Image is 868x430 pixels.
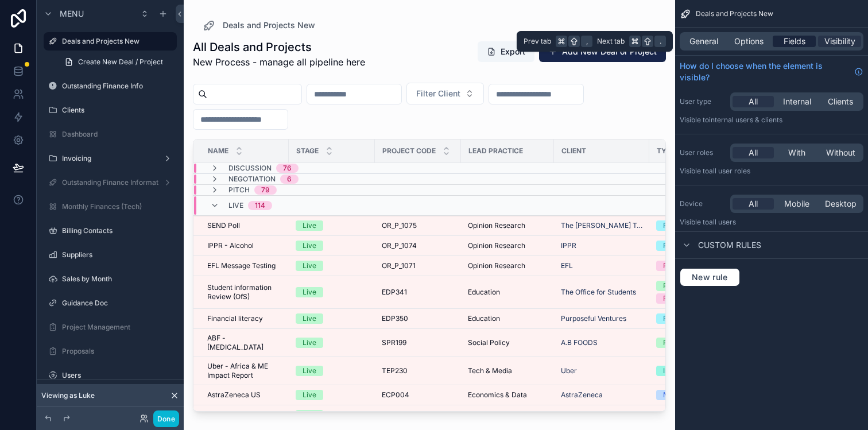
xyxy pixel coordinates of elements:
span: New rule [687,272,733,282]
button: New rule [680,268,740,286]
a: Monthly Finances (Tech) [44,197,177,216]
span: Deals and Projects New [696,9,773,18]
label: Proposals [62,347,175,356]
div: 6 [287,175,292,184]
label: Project Management [62,323,175,332]
span: All [749,96,758,107]
label: User type [680,97,726,106]
a: Create New Deal / Project [57,53,177,71]
span: Client [561,146,586,156]
a: Sales by Month [44,270,177,288]
a: Outstanding Finance Information (Education) [44,173,177,192]
span: Menu [60,8,84,20]
a: Clients [44,101,177,119]
div: 76 [283,164,292,173]
label: Invoicing [62,154,158,163]
a: Users [44,366,177,385]
span: Prev tab [524,37,551,46]
label: Device [680,199,726,208]
span: Negotiation [228,175,276,184]
span: Project Code [382,146,436,156]
a: Dashboard [44,125,177,144]
span: Internal [783,96,811,107]
span: Mobile [784,198,809,210]
span: Visibility [824,36,855,47]
span: Type of Project [657,146,720,156]
label: Monthly Finances (Tech) [62,202,175,211]
a: Invoicing [44,149,177,168]
label: Users [62,371,175,380]
span: Create New Deal / Project [78,57,163,67]
span: Fields [784,36,805,47]
span: Discussion [228,164,272,173]
span: All user roles [709,166,750,175]
span: Name [208,146,228,156]
a: Project Management [44,318,177,336]
span: Clients [828,96,853,107]
span: With [788,147,805,158]
label: Suppliers [62,250,175,259]
p: Visible to [680,115,863,125]
span: . [656,37,665,46]
span: Internal users & clients [709,115,782,124]
span: Options [734,36,764,47]
span: all users [709,218,736,226]
span: How do I choose when the element is visible? [680,60,850,83]
a: How do I choose when the element is visible? [680,60,863,83]
span: General [689,36,718,47]
label: Dashboard [62,130,175,139]
label: User roles [680,148,726,157]
span: Pitch [228,185,250,195]
span: Lead Practice [468,146,523,156]
span: All [749,198,758,210]
button: Done [153,410,179,427]
div: 114 [255,201,265,210]
label: Guidance Doc [62,299,175,308]
a: Outstanding Finance Info [44,77,177,95]
p: Visible to [680,218,863,227]
span: Live [228,201,243,210]
span: , [582,37,591,46]
label: Deals and Projects New [62,37,170,46]
label: Clients [62,106,175,115]
span: Custom rules [698,239,761,251]
label: Outstanding Finance Information (Education) [62,178,207,187]
a: Proposals [44,342,177,361]
span: All [749,147,758,158]
span: Next tab [597,37,625,46]
span: Desktop [825,198,857,210]
span: Without [826,147,855,158]
a: Deals and Projects New [44,32,177,51]
span: Viewing as Luke [41,391,95,400]
p: Visible to [680,166,863,176]
label: Billing Contacts [62,226,175,235]
span: Stage [296,146,319,156]
label: Sales by Month [62,274,175,284]
div: 79 [261,185,270,195]
a: Billing Contacts [44,222,177,240]
a: Suppliers [44,246,177,264]
label: Outstanding Finance Info [62,82,175,91]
